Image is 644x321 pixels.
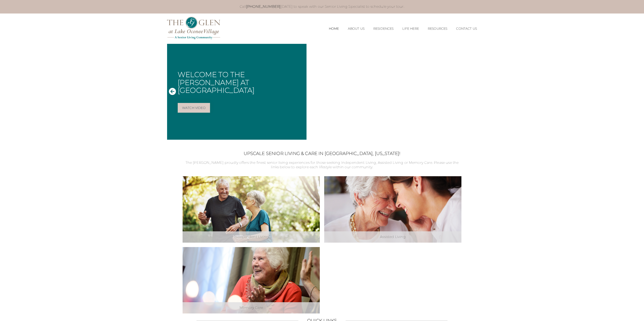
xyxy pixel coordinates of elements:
[329,27,339,31] a: Home
[183,302,320,313] div: Memory Care
[348,27,364,31] a: About Us
[428,27,447,31] a: Resources
[456,27,477,31] a: Contact Us
[167,44,477,140] div: Slide 1 of 1
[324,231,461,243] div: Assisted Living
[246,4,281,9] a: [PHONE_NUMBER]
[178,103,210,113] a: Watch Video
[183,151,461,156] h2: Upscale Senior Living & Care in [GEOGRAPHIC_DATA], [US_STATE]!
[183,160,461,170] p: The [PERSON_NAME] proudly offers the finest senior living experiences for those seeking Independe...
[468,88,475,96] button: Next Slide
[167,17,220,39] img: The Glen Lake Oconee Home
[172,4,472,9] p: Call [DATE] to speak with our Senior Living Specialist to schedule your tour.
[183,231,320,243] div: Independent Living
[402,27,419,31] a: Life Here
[373,27,394,31] a: Residences
[178,71,303,94] h1: Welcome to The [PERSON_NAME] at [GEOGRAPHIC_DATA]
[169,88,176,96] button: Previous Slide
[307,44,477,140] iframe: Embedded Vimeo Video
